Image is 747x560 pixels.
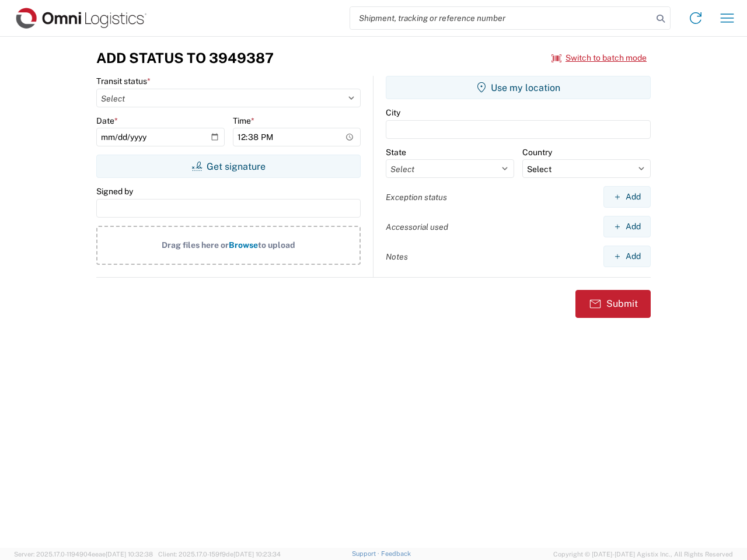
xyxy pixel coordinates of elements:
[350,7,652,29] input: Shipment, tracking or reference number
[233,551,281,558] span: [DATE] 10:23:34
[381,550,411,557] a: Feedback
[386,76,651,99] button: Use my location
[553,549,733,559] span: Copyright © [DATE]-[DATE] Agistix Inc., All Rights Reserved
[233,116,254,126] label: Time
[162,240,229,250] span: Drag files here or
[386,147,406,157] label: State
[96,155,361,178] button: Get signature
[96,76,151,86] label: Transit status
[386,251,408,262] label: Notes
[106,551,153,558] span: [DATE] 10:32:38
[386,107,400,118] label: City
[575,290,651,318] button: Submit
[14,551,153,558] span: Server: 2025.17.0-1194904eeae
[96,50,274,66] h3: Add Status to 3949387
[96,186,133,197] label: Signed by
[229,240,258,250] span: Browse
[158,551,281,558] span: Client: 2025.17.0-159f9de
[522,147,552,157] label: Country
[551,48,647,68] button: Switch to batch mode
[386,192,447,202] label: Exception status
[96,116,118,126] label: Date
[258,240,295,250] span: to upload
[603,186,651,208] button: Add
[386,222,448,232] label: Accessorial used
[603,246,651,267] button: Add
[603,216,651,237] button: Add
[352,550,381,557] a: Support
